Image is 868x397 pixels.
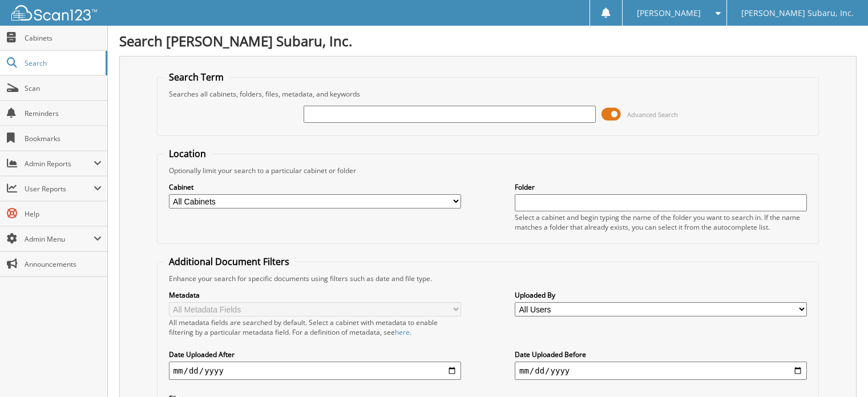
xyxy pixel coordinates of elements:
span: Advanced Search [627,110,678,119]
span: Admin Menu [25,234,94,244]
div: All metadata fields are searched by default. Select a cabinet with metadata to enable filtering b... [169,318,461,337]
div: Enhance your search for specific documents using filters such as date and file type. [163,274,813,283]
span: Scan [25,83,102,93]
div: Searches all cabinets, folders, files, metadata, and keywords [163,89,813,99]
label: Uploaded By [515,290,807,300]
h1: Search [PERSON_NAME] Subaru, Inc. [119,31,857,50]
span: Bookmarks [25,134,102,143]
span: [PERSON_NAME] [637,10,701,17]
label: Date Uploaded Before [515,350,807,359]
div: Optionally limit your search to a particular cabinet or folder [163,166,813,175]
label: Metadata [169,290,461,300]
span: Admin Reports [25,159,94,169]
legend: Location [163,147,212,160]
div: Select a cabinet and begin typing the name of the folder you want to search in. If the name match... [515,212,807,232]
label: Date Uploaded After [169,350,461,359]
label: Cabinet [169,182,461,192]
span: User Reports [25,184,94,194]
span: Help [25,209,102,219]
label: Folder [515,182,807,192]
span: Reminders [25,109,102,118]
span: Announcements [25,259,102,269]
legend: Additional Document Filters [163,255,295,268]
span: Cabinets [25,33,102,43]
input: end [515,362,807,380]
input: start [169,362,461,380]
span: [PERSON_NAME] Subaru, Inc. [741,10,854,17]
a: here [395,327,410,337]
legend: Search Term [163,71,229,83]
iframe: Chat Widget [811,342,868,397]
span: Search [25,58,100,68]
img: scan123-logo-white.svg [11,5,97,21]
